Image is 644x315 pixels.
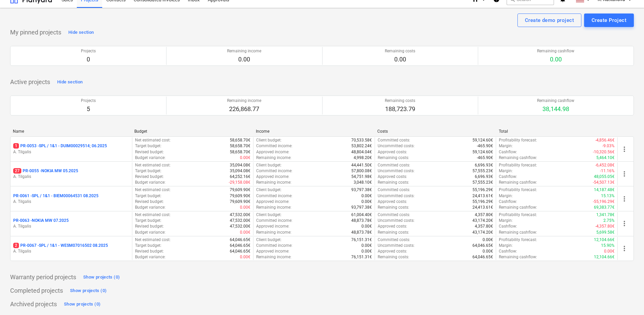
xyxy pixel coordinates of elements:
[378,137,410,143] p: Committed costs :
[610,283,644,315] div: Chat Widget
[475,212,493,218] p: 4,357.80€
[596,155,615,161] p: 5,464.10€
[499,155,537,161] p: Remaining cashflow :
[351,205,372,210] p: 93,797.38€
[537,105,574,113] p: 38,144.98
[13,143,107,149] p: PR-0053 - SPL / 1&1 - DUIM00029514; 06.2025
[227,98,261,104] p: Remaining income
[82,272,121,283] button: Show projects (0)
[256,224,289,229] p: Approved income :
[620,219,628,228] span: more_vert
[135,212,171,218] p: Net estimated cost :
[378,248,407,254] p: Approved costs :
[256,137,282,143] p: Client budget :
[135,143,161,149] p: Target budget :
[594,237,615,243] p: 12,104.66€
[472,187,493,193] p: 55,196.29€
[230,243,250,248] p: 64,046.65€
[256,193,292,199] p: Committed income :
[135,243,161,248] p: Target budget :
[256,155,291,161] p: Remaining income :
[13,149,129,155] p: A. Tilgalis
[13,193,129,205] div: PR-0061 -SPL / 1&1 - BIEM00064531 08.2025A. Tilgalis
[499,218,513,224] p: Margin :
[499,248,517,254] p: Cashflow :
[620,244,628,253] span: more_vert
[256,149,289,155] p: Approved income :
[595,137,615,143] p: -4,856.46€
[13,143,19,149] span: 1
[135,224,164,229] p: Revised budget :
[604,248,615,254] p: 0.00€
[230,248,250,254] p: 64,046.65€
[13,224,129,229] p: A. Tilgalis
[256,218,292,224] p: Committed income :
[378,205,409,210] p: Remaining costs :
[378,180,409,185] p: Remaining costs :
[227,55,261,63] p: 0.00
[537,48,574,54] p: Remaining cashflow
[595,162,615,168] p: -6,452.08€
[67,27,95,38] button: Hide section
[472,180,493,185] p: 57,555.23€
[256,143,292,149] p: Committed income :
[596,212,615,218] p: 1,341.78€
[593,180,615,185] p: -54,507.13€
[385,55,415,63] p: 0.00
[361,193,372,199] p: 0.00€
[351,174,372,180] p: 54,751.98€
[256,230,291,235] p: Remaining income :
[499,254,537,260] p: Remaining cashflow :
[499,187,537,193] p: Profitability forecast :
[351,187,372,193] p: 93,797.38€
[472,193,493,199] p: 24,413.61€
[227,48,261,54] p: Remaining income
[517,14,581,27] button: Create demo project
[13,243,108,248] p: PR-0067 - SPL / 1&1 - WESM07016502 08.2025
[499,199,517,205] p: Cashflow :
[472,230,493,235] p: 43,174.20€
[230,212,250,218] p: 47,532.00€
[595,224,615,229] p: -4,357.80€
[13,199,129,205] p: A. Tilgalis
[13,243,129,254] div: 2PR-0067 -SPL / 1&1 - WESM07016502 08.2025A. Tilgalis
[256,237,282,243] p: Client budget :
[472,218,493,224] p: 43,174.20€
[64,300,101,308] div: Show projects (0)
[230,224,250,229] p: 47,532.00€
[594,205,615,210] p: 69,383.77€
[230,168,250,174] p: 35,094.08€
[10,287,63,295] p: Completed projects
[135,155,165,161] p: Budget variance :
[10,300,57,308] p: Archived projects
[68,29,94,36] div: Hide section
[240,155,250,161] p: 0.00€
[472,199,493,205] p: 55,196.29€
[81,48,96,54] p: Projects
[499,162,537,168] p: Profitability forecast :
[378,162,410,168] p: Committed costs :
[499,193,513,199] p: Margin :
[13,168,78,174] p: PR-0055 - NOKIA MW 05.2025
[499,149,517,155] p: Cashflow :
[378,168,415,174] p: Uncommitted costs :
[594,187,615,193] p: 14,187.48€
[378,212,410,218] p: Committed costs :
[472,205,493,210] p: 24,413.61€
[351,254,372,260] p: 76,151.31€
[361,224,372,229] p: 0.00€
[499,212,537,218] p: Profitability forecast :
[378,243,415,248] p: Uncommitted costs :
[134,129,250,134] div: Budget
[135,248,164,254] p: Revised budget :
[499,180,537,185] p: Remaining cashflow :
[230,199,250,205] p: 79,609.90€
[378,187,410,193] p: Committed costs :
[499,168,513,174] p: Margin :
[483,237,493,243] p: 0.00€
[240,230,250,235] p: 0.00€
[240,205,250,210] p: 0.00€
[537,98,574,104] p: Remaining cashflow
[230,143,250,149] p: 58,658.70€
[135,137,171,143] p: Net estimated cost :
